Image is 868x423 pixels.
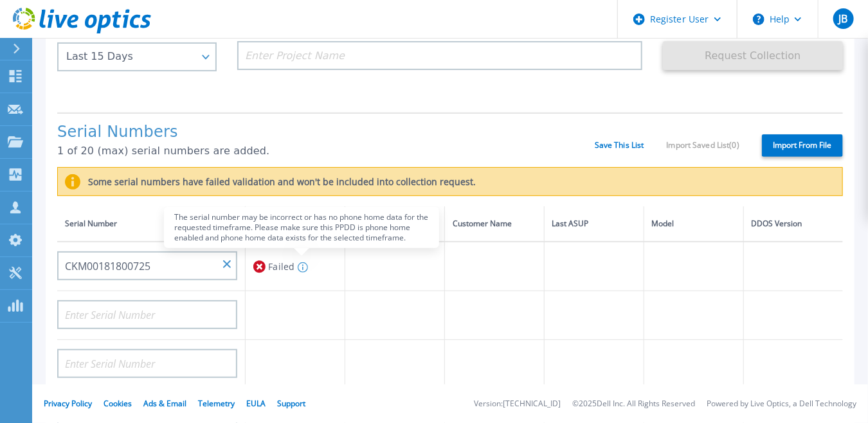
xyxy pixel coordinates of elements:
th: Hostname [345,206,444,242]
div: Last 15 Days [66,51,194,62]
input: Enter Serial Number [57,300,237,329]
div: Serial Number [65,217,237,231]
th: Customer Name [444,206,544,242]
div: Failed [253,255,337,278]
div: The serial number may be incorrect or has no phone home data for the requested timeframe. Please ... [164,207,439,248]
label: Some serial numbers have failed validation and won't be included into collection request. [80,177,476,187]
li: Powered by Live Optics, a Dell Technology [707,400,856,408]
input: Enter Serial Number [57,251,237,280]
th: Model [644,206,743,242]
th: Last ASUP [544,206,644,242]
button: Request Collection [663,41,843,70]
th: DDOS Version [743,206,843,242]
a: Support [277,398,305,409]
a: Telemetry [198,398,235,409]
a: Ads & Email [143,398,186,409]
a: Save This List [595,141,644,150]
li: © 2025 Dell Inc. All Rights Reserved [572,400,695,408]
a: Privacy Policy [44,398,92,409]
a: EULA [246,398,266,409]
li: Version: [TECHNICAL_ID] [474,400,561,408]
a: Cookies [104,398,132,409]
span: JB [838,14,847,24]
input: Enter Project Name [237,41,642,70]
input: Enter Serial Number [57,349,237,378]
h1: Serial Numbers [57,123,595,141]
p: 1 of 20 (max) serial numbers are added. [57,145,595,157]
label: Import From File [762,134,843,157]
th: Status [246,206,345,242]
